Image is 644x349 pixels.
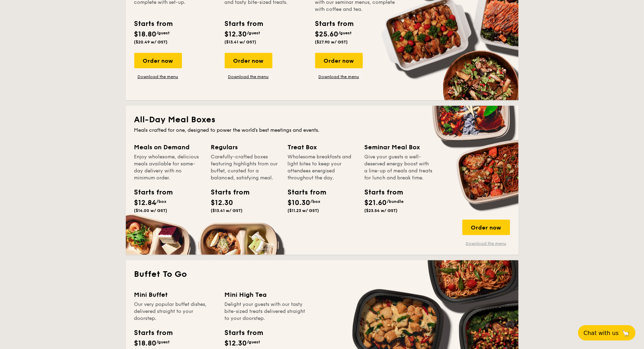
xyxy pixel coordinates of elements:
[288,199,311,207] span: $10.30
[134,19,172,29] div: Starts from
[134,339,157,348] span: $18.80
[247,340,260,344] span: /guest
[225,301,307,322] div: Delight your guests with our tasty bite-sized treats delivered straight to your doorstep.
[462,241,510,246] a: Download the menu
[339,30,352,35] span: /guest
[134,187,166,198] div: Starts from
[134,40,168,45] span: ($20.49 w/ GST)
[211,208,243,213] span: ($13.41 w/ GST)
[157,340,170,344] span: /guest
[387,199,404,204] span: /bundle
[134,30,157,39] span: $18.80
[622,329,630,337] span: 🦙
[134,328,172,338] div: Starts from
[225,290,307,300] div: Mini High Tea
[134,142,203,152] div: Meals on Demand
[288,153,356,182] div: Wholesome breakfasts and light bites to keep your attendees energised throughout the day.
[225,53,272,68] div: Order now
[134,114,510,125] h2: All-Day Meal Boxes
[315,40,348,45] span: ($27.90 w/ GST)
[315,30,339,39] span: $25.60
[157,30,170,35] span: /guest
[134,199,157,207] span: $12.84
[211,187,243,198] div: Starts from
[225,19,263,29] div: Starts from
[578,325,636,341] button: Chat with us🦙
[288,142,356,152] div: Treat Box
[247,30,260,35] span: /guest
[225,328,263,338] div: Starts from
[311,199,321,204] span: /box
[134,208,168,213] span: ($14.00 w/ GST)
[211,142,279,152] div: Regulars
[225,40,257,45] span: ($13.41 w/ GST)
[134,74,182,80] a: Download the menu
[288,208,319,213] span: ($11.23 w/ GST)
[211,199,233,207] span: $12.30
[315,53,363,68] div: Order now
[315,19,353,29] div: Starts from
[365,208,398,213] span: ($23.54 w/ GST)
[365,199,387,207] span: $21.60
[157,199,167,204] span: /box
[365,187,396,198] div: Starts from
[211,153,279,182] div: Carefully-crafted boxes featuring highlights from our buffet, curated for a balanced, satisfying ...
[288,187,319,198] div: Starts from
[134,153,203,182] div: Enjoy wholesome, delicious meals available for same-day delivery with no minimum order.
[225,30,247,39] span: $12.30
[462,220,510,235] div: Order now
[225,74,272,80] a: Download the menu
[584,330,619,336] span: Chat with us
[134,301,216,322] div: Our very popular buffet dishes, delivered straight to your doorstep.
[134,53,182,68] div: Order now
[315,74,363,80] a: Download the menu
[134,269,510,280] h2: Buffet To Go
[365,142,433,152] div: Seminar Meal Box
[225,339,247,348] span: $12.30
[134,127,510,134] div: Meals crafted for one, designed to power the world's best meetings and events.
[134,290,216,300] div: Mini Buffet
[365,153,433,182] div: Give your guests a well-deserved energy boost with a line-up of meals and treats for lunch and br...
